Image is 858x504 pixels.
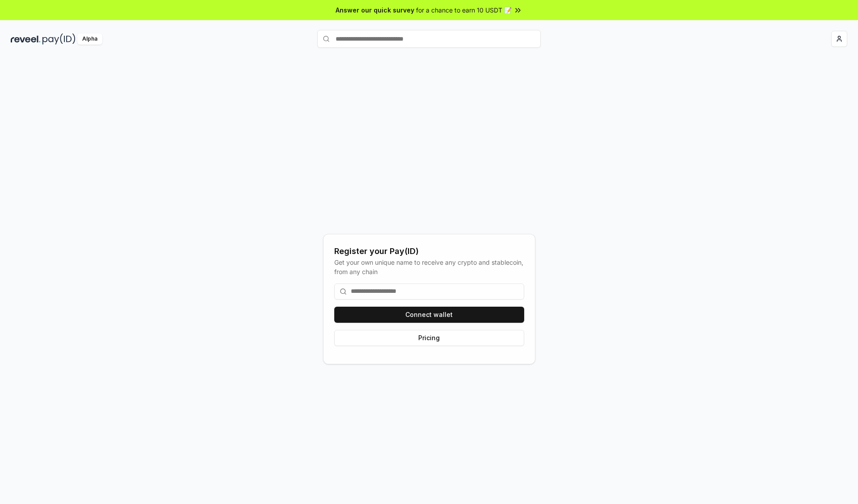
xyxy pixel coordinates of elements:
span: for a chance to earn 10 USDT 📝 [416,5,512,15]
img: reveel_dark [11,33,41,45]
img: pay_id [42,33,76,45]
button: Connect wallet [334,307,524,323]
span: Answer our quick survey [336,5,414,15]
button: Pricing [334,330,524,346]
div: Get your own unique name to receive any crypto and stablecoin, from any chain [334,258,524,276]
div: Alpha [77,33,102,45]
div: Register your Pay(ID) [334,245,524,258]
